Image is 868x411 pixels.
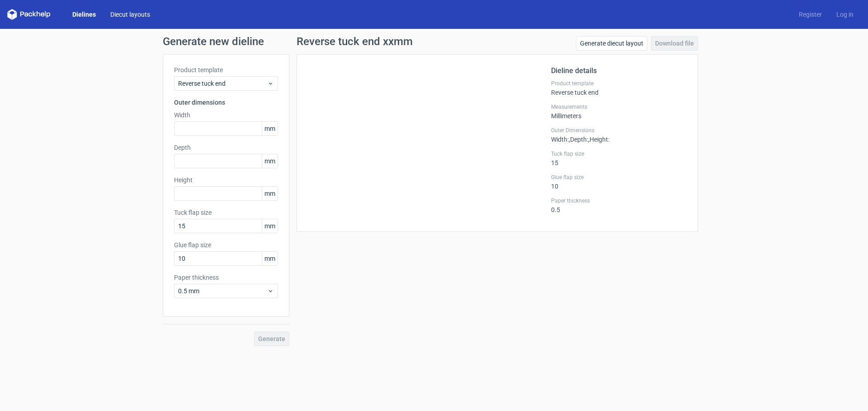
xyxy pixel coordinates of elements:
div: Reverse tuck end [551,80,687,96]
label: Product template [551,80,687,87]
label: Glue flap size [551,174,687,181]
a: Register [792,10,829,19]
a: Log in [829,10,861,19]
div: 0.5 [551,197,687,213]
span: Reverse tuck end [178,79,267,88]
span: mm [262,219,278,233]
label: Tuck flap size [551,150,687,157]
span: , Height : [588,136,609,143]
h1: Reverse tuck end xxmm [297,36,413,47]
label: Width [174,111,278,120]
h1: Generate new dieline [163,36,705,47]
span: Width : [551,136,569,143]
span: , Depth : [569,136,588,143]
a: Generate diecut layout [576,36,647,51]
span: mm [262,187,278,200]
div: Millimeters [551,103,687,120]
a: Dielines [65,10,103,19]
label: Paper thickness [551,197,687,204]
a: Diecut layouts [103,10,157,19]
h2: Dieline details [551,65,687,76]
label: Outer Dimensions [551,127,687,134]
label: Glue flap size [174,240,278,249]
span: mm [262,122,278,135]
label: Product template [174,65,278,74]
label: Measurements [551,103,687,111]
h3: Outer dimensions [174,98,278,107]
label: Tuck flap size [174,208,278,217]
label: Depth [174,143,278,152]
div: 15 [551,150,687,166]
span: 0.5 mm [178,286,267,296]
label: Height [174,175,278,185]
div: 10 [551,174,687,190]
label: Paper thickness [174,273,278,282]
span: mm [262,154,278,168]
span: mm [262,252,278,265]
